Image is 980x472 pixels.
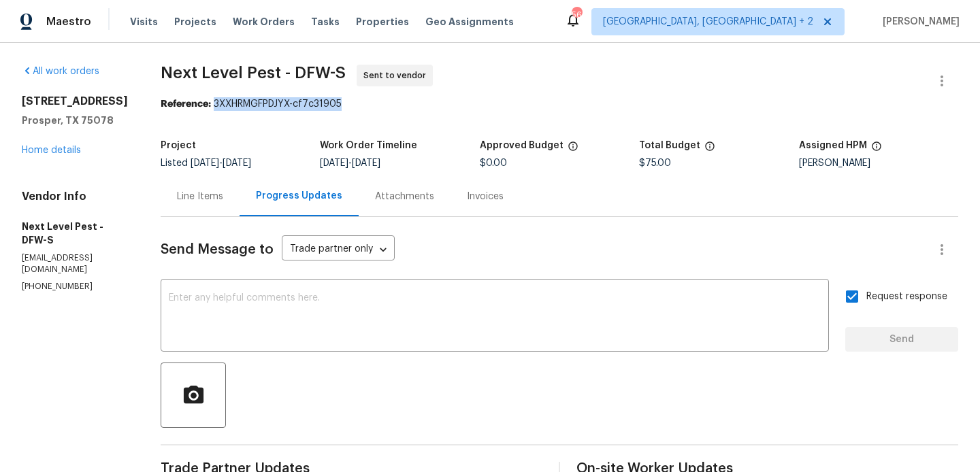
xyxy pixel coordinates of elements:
[799,141,867,150] h5: Assigned HPM
[704,141,715,158] span: The total cost of line items that have been proposed by Opendoor. This sum includes line items th...
[223,158,251,168] span: [DATE]
[161,158,251,168] span: Listed
[161,243,274,256] span: Send Message to
[282,239,395,261] div: Trade partner only
[130,15,158,29] span: Visits
[46,15,91,29] span: Maestro
[639,141,700,150] h5: Total Budget
[161,141,196,150] h5: Project
[320,141,417,150] h5: Work Order Timeline
[639,158,671,168] span: $75.00
[22,114,128,127] h5: Prosper, TX 75078
[375,190,434,203] div: Attachments
[256,189,342,203] div: Progress Updates
[22,67,99,76] a: All work orders
[320,158,380,168] span: -
[363,69,431,82] span: Sent to vendor
[161,99,211,109] b: Reference:
[191,158,251,168] span: -
[22,252,128,275] p: [EMAIL_ADDRESS][DOMAIN_NAME]
[174,15,216,29] span: Projects
[22,95,128,108] h2: [STREET_ADDRESS]
[603,15,813,29] span: [GEOGRAPHIC_DATA], [GEOGRAPHIC_DATA] + 2
[191,158,219,168] span: [DATE]
[22,281,128,292] p: [PHONE_NUMBER]
[320,158,348,168] span: [DATE]
[572,8,581,22] div: 56
[480,141,563,150] h5: Approved Budget
[866,290,947,304] span: Request response
[161,65,346,81] span: Next Level Pest - DFW-S
[22,220,128,247] h5: Next Level Pest - DFW-S
[799,158,958,168] div: [PERSON_NAME]
[311,17,340,27] span: Tasks
[467,190,504,203] div: Invoices
[356,15,409,29] span: Properties
[177,190,223,203] div: Line Items
[352,158,380,168] span: [DATE]
[161,97,958,111] div: 3XXHRMGFPDJYX-cf7c31905
[877,15,960,29] span: [PERSON_NAME]
[22,190,128,203] h4: Vendor Info
[480,158,507,168] span: $0.00
[233,15,295,29] span: Work Orders
[22,146,81,155] a: Home details
[568,141,578,158] span: The total cost of line items that have been approved by both Opendoor and the Trade Partner. This...
[871,141,882,158] span: The hpm assigned to this work order.
[425,15,514,29] span: Geo Assignments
